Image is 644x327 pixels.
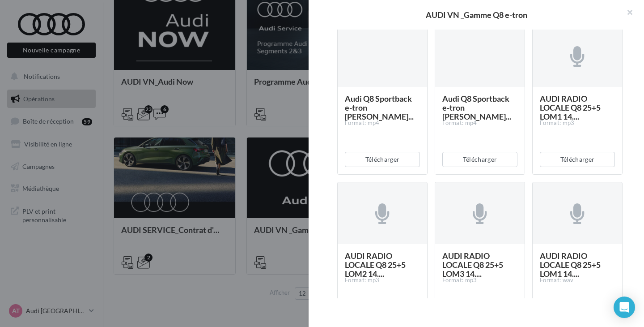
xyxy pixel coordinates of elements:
span: Audi Q8 Sportback e-tron [PERSON_NAME]... [345,94,414,121]
div: Format: mp4 [442,119,517,127]
span: AUDI RADIO LOCALE Q8 25+5 LOM3 14.... [442,251,503,279]
span: AUDI RADIO LOCALE Q8 25+5 LOM2 14.... [345,251,406,279]
button: Télécharger [442,152,517,167]
div: Format: mp3 [442,276,517,284]
button: Télécharger [345,152,420,167]
div: Format: mp3 [540,119,615,127]
div: Format: wav [540,276,615,284]
div: AUDI VN _Gamme Q8 e-tron [323,11,630,19]
button: Télécharger [540,152,615,167]
div: Open Intercom Messenger [614,297,635,318]
div: Format: mp4 [345,119,420,127]
div: Format: mp3 [345,276,420,284]
span: AUDI RADIO LOCALE Q8 25+5 LOM1 14.... [540,94,601,121]
span: AUDI RADIO LOCALE Q8 25+5 LOM1 14.... [540,251,601,279]
span: Audi Q8 Sportback e-tron [PERSON_NAME]... [442,94,511,121]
